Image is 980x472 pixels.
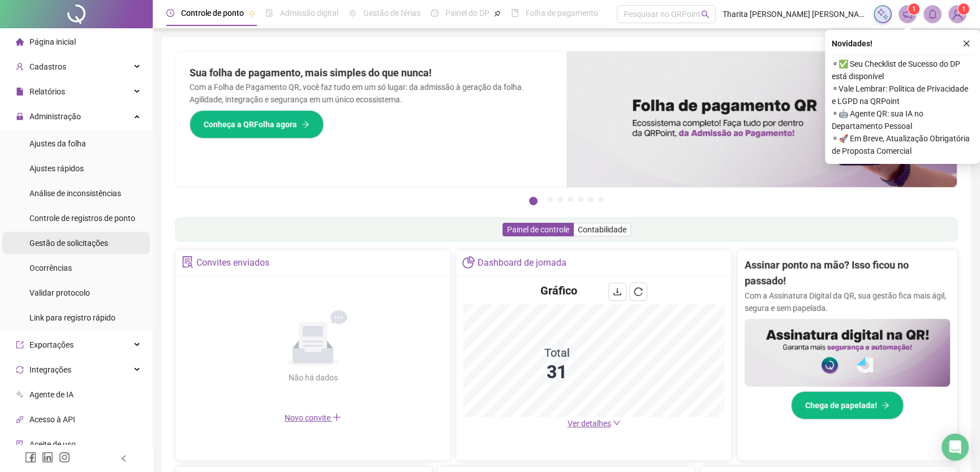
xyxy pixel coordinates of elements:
[547,197,553,202] button: 2
[190,81,553,106] p: Com a Folha de Pagamento QR, você faz tudo em um só lugar: da admissão à geração da folha. Agilid...
[261,371,365,384] div: Não há dados
[805,399,877,412] span: Chega de papelada!
[16,341,24,349] span: export
[431,9,439,17] span: dashboard
[166,9,174,17] span: clock-circle
[349,9,356,17] span: sun
[832,107,973,132] span: ⚬ 🤖 Agente QR: sua IA no Departamento Pessoal
[16,88,24,96] span: file
[248,10,255,17] span: pushpin
[832,37,872,50] span: Novidades !
[927,9,938,19] span: bell
[876,8,889,20] img: sparkle-icon.fc2bf0ac1784a2077858766a79e2daf3.svg
[29,313,115,322] span: Link para registro rápido
[196,253,269,272] div: Convites enviados
[16,63,24,71] span: user-add
[613,287,622,296] span: download
[613,419,621,427] span: down
[723,8,867,20] span: Tharita [PERSON_NAME] [PERSON_NAME]
[882,401,889,409] span: arrow-right
[557,197,563,202] button: 3
[568,419,621,428] a: Ver detalhes down
[494,10,501,17] span: pushpin
[29,37,76,46] span: Página inicial
[566,51,957,187] img: banner%2F8d14a306-6205-4263-8e5b-06e9a85ad873.png
[832,83,973,107] span: ⚬ Vale Lembrar: Política de Privacidade e LGPD na QRPoint
[832,58,973,83] span: ⚬ ✅ Seu Checklist de Sucesso do DP está disponível
[204,118,297,131] span: Conheça a QRFolha agora
[29,440,76,449] span: Aceite de uso
[568,197,573,202] button: 4
[16,440,24,448] span: audit
[578,225,626,234] span: Contabilidade
[908,3,919,15] sup: 1
[791,391,904,419] button: Chega de papelada!
[29,189,121,198] span: Análise de inconsistências
[511,9,519,17] span: book
[16,366,24,374] span: sync
[578,197,583,202] button: 5
[832,132,973,157] span: ⚬ 🚀 Em Breve, Atualização Obrigatória de Proposta Comercial
[29,390,74,399] span: Agente de IA
[598,197,604,202] button: 7
[181,8,244,18] span: Controle de ponto
[29,415,75,424] span: Acesso à API
[182,256,194,268] span: solution
[42,452,53,463] span: linkedin
[29,112,81,121] span: Administração
[265,9,273,17] span: file-done
[16,112,24,120] span: lock
[363,8,420,18] span: Gestão de férias
[29,365,71,374] span: Integrações
[568,419,611,428] span: Ver detalhes
[16,415,24,423] span: api
[507,225,569,234] span: Painel de controle
[29,164,84,173] span: Ajustes rápidos
[478,253,566,272] div: Dashboard de jornada
[745,289,950,314] p: Com a Assinatura Digital da QR, sua gestão fica mais ágil, segura e sem papelada.
[29,239,108,248] span: Gestão de solicitações
[949,6,966,23] img: 58223
[588,197,594,202] button: 6
[29,288,90,297] span: Validar protocolo
[462,256,474,268] span: pie-chart
[902,9,913,19] span: notification
[962,5,966,13] span: 1
[120,454,128,462] span: left
[701,10,710,19] span: search
[29,87,65,96] span: Relatórios
[285,413,341,422] span: Novo convite
[529,197,538,205] button: 1
[445,8,489,18] span: Painel do DP
[280,8,338,18] span: Admissão digital
[912,5,916,13] span: 1
[540,283,577,298] h4: Gráfico
[958,3,969,15] sup: Atualize o seu contato no menu Meus Dados
[526,8,598,18] span: Folha de pagamento
[745,319,950,387] img: banner%2F02c71560-61a6-44d4-94b9-c8ab97240462.png
[302,120,310,128] span: arrow-right
[942,434,969,461] div: Open Intercom Messenger
[29,62,66,71] span: Cadastros
[190,65,553,81] h2: Sua folha de pagamento, mais simples do que nunca!
[25,452,36,463] span: facebook
[59,452,70,463] span: instagram
[962,40,970,47] span: close
[29,340,74,349] span: Exportações
[29,139,86,148] span: Ajustes da folha
[16,38,24,46] span: home
[332,413,341,422] span: plus
[190,110,324,138] button: Conheça a QRFolha agora
[745,257,950,289] h2: Assinar ponto na mão? Isso ficou no passado!
[29,263,72,272] span: Ocorrências
[29,214,135,223] span: Controle de registros de ponto
[634,287,643,296] span: reload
